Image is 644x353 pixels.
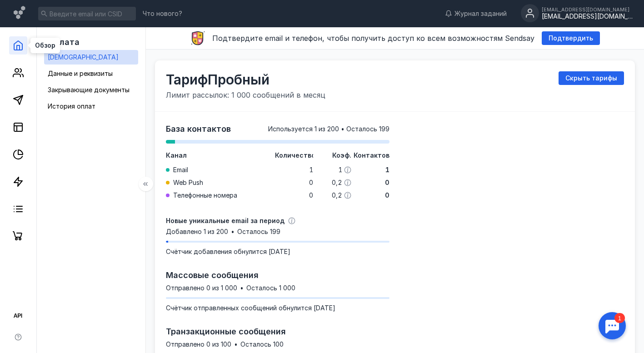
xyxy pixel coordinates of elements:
[309,165,313,174] span: 1
[166,304,335,312] span: Счётчик отправленных сообщений обнулится [DATE]
[44,99,138,114] a: История оплат
[234,341,238,348] span: •
[309,191,313,200] span: 0
[240,285,244,291] span: •
[354,151,389,159] span: Контактов
[385,191,389,200] span: 0
[231,229,235,235] span: •
[48,70,113,77] span: Данные и реквизиты
[48,53,119,61] span: [DEMOGRAPHIC_DATA]
[275,151,315,159] span: Количество
[440,9,511,18] a: Журнал заданий
[549,35,593,42] span: Подтвердить
[332,151,351,159] span: Коэф.
[341,126,344,132] span: •
[166,71,325,88] span: Тариф Пробный
[542,13,633,20] div: [EMAIL_ADDRESS][DOMAIN_NAME]
[385,178,389,187] span: 0
[166,216,285,225] span: Новые уникальные email за период
[338,165,342,174] span: 1
[48,37,80,47] span: Оплата
[385,165,389,174] span: 1
[559,71,624,85] button: Скрыть тарифы
[143,10,182,17] span: Что нового?
[166,270,259,280] span: Массовые сообщения
[565,75,617,82] span: Скрыть тарифы
[212,34,534,43] span: Подтвердите email и телефон, чтобы получить доступ ко всем возможностям Sendsay
[268,124,317,134] span: Используется 1
[173,191,237,200] span: Телефонные номера
[240,340,284,349] span: Осталось 100
[346,124,389,134] span: Осталось 199
[454,9,507,18] span: Журнал заданий
[309,178,313,187] span: 0
[542,31,600,45] button: Подтвердить
[35,42,55,49] span: Обзор
[20,5,31,15] div: 1
[166,89,325,100] span: Лимит рассылок: 1 000 сообщений в месяц
[173,165,188,174] span: Email
[166,327,286,336] span: Транзакционные сообщения
[44,66,138,81] a: Данные и реквизиты
[166,248,290,255] span: Счётчик добавления обнулится [DATE]
[166,340,231,349] span: Отправлено 0 из 100
[138,10,187,17] a: Что нового?
[44,50,138,65] a: [DEMOGRAPHIC_DATA]
[246,283,295,293] span: Осталось 1 000
[48,86,130,94] span: Закрывающие документы
[48,102,95,110] span: История оплат
[166,227,228,236] span: Добавлено 1 из 200
[319,124,339,134] span: из 200
[237,227,280,236] span: Осталось 199
[166,151,187,159] span: Канал
[44,83,138,97] a: Закрывающие документы
[332,191,342,200] span: 0,2
[166,124,231,134] span: База контактов
[166,283,237,293] span: Отправлено 0 из 1 000
[542,7,633,12] div: [EMAIL_ADDRESS][DOMAIN_NAME]
[173,178,203,187] span: Web Push
[38,7,136,20] input: Введите email или CSID
[332,178,342,187] span: 0,2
